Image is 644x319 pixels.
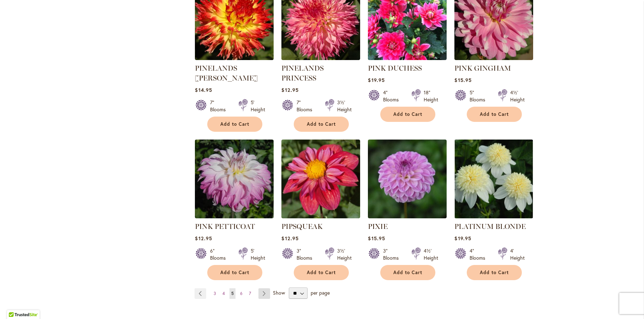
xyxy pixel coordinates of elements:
[249,291,251,296] span: 7
[207,265,262,280] button: Add to Cart
[467,107,522,122] button: Add to Cart
[383,89,403,103] div: 4" Blooms
[238,288,244,299] a: 6
[368,64,422,72] a: PINK DUCHESS
[195,55,274,61] a: PINELANDS PAM
[368,222,388,231] a: PIXIE
[281,87,298,93] span: $12.95
[380,265,435,280] button: Add to Cart
[195,222,255,231] a: PINK PETTICOAT
[368,213,447,220] a: PIXIE
[480,111,509,117] span: Add to Cart
[231,291,234,296] span: 5
[195,235,212,242] span: $12.95
[281,55,360,61] a: PINELANDS PRINCESS
[5,294,25,314] iframe: Launch Accessibility Center
[294,117,349,132] button: Add to Cart
[307,121,336,127] span: Add to Cart
[195,213,274,220] a: Pink Petticoat
[222,291,225,296] span: 4
[195,64,258,82] a: PINELANDS [PERSON_NAME]
[393,111,422,117] span: Add to Cart
[393,270,422,276] span: Add to Cart
[281,222,323,231] a: PIPSQUEAK
[221,288,227,299] a: 4
[510,89,525,103] div: 4½' Height
[210,99,230,113] div: 7" Blooms
[368,235,385,242] span: $15.95
[210,247,230,261] div: 6" Blooms
[307,270,336,276] span: Add to Cart
[294,265,349,280] button: Add to Cart
[273,289,285,296] span: Show
[311,289,330,296] span: per page
[281,235,298,242] span: $12.95
[454,77,471,83] span: $15.95
[247,288,253,299] a: 7
[207,117,262,132] button: Add to Cart
[240,291,243,296] span: 6
[281,64,324,82] a: PINELANDS PRINCESS
[368,77,384,83] span: $19.95
[368,140,447,218] img: PIXIE
[297,247,316,261] div: 3" Blooms
[281,213,360,220] a: PIPSQUEAK
[195,87,212,93] span: $14.95
[195,140,274,218] img: Pink Petticoat
[510,247,525,261] div: 4' Height
[470,89,489,103] div: 5" Blooms
[454,55,533,61] a: PINK GINGHAM
[251,99,265,113] div: 5' Height
[424,247,438,261] div: 4½' Height
[454,140,533,218] img: PLATINUM BLONDE
[212,288,218,299] a: 3
[454,64,511,72] a: PINK GINGHAM
[454,222,526,231] a: PLATINUM BLONDE
[337,247,352,261] div: 3½' Height
[337,99,352,113] div: 3½' Height
[281,140,360,218] img: PIPSQUEAK
[424,89,438,103] div: 18" Height
[220,121,249,127] span: Add to Cart
[480,270,509,276] span: Add to Cart
[220,270,249,276] span: Add to Cart
[383,247,403,261] div: 3" Blooms
[368,55,447,61] a: PINK DUCHESS
[454,213,533,220] a: PLATINUM BLONDE
[454,235,471,242] span: $19.95
[251,247,265,261] div: 5' Height
[467,265,522,280] button: Add to Cart
[470,247,489,261] div: 4" Blooms
[297,99,316,113] div: 7" Blooms
[214,291,216,296] span: 3
[380,107,435,122] button: Add to Cart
